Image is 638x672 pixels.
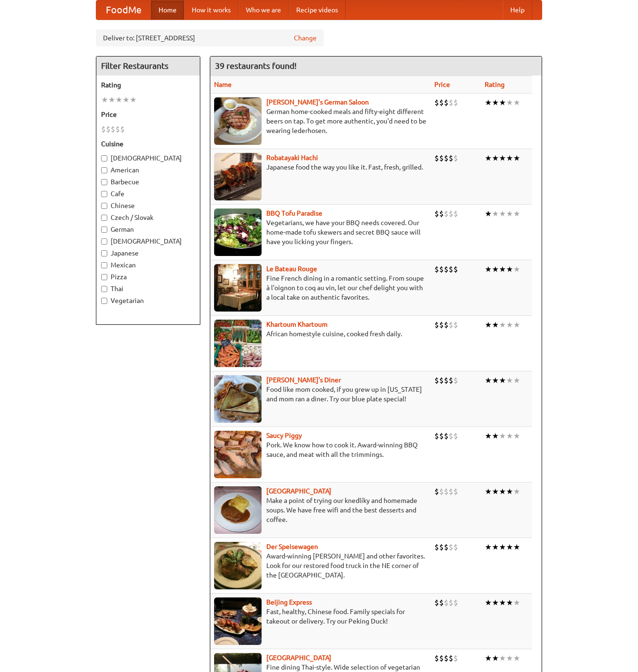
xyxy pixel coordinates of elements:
li: $ [444,431,449,441]
li: $ [453,320,458,330]
li: $ [434,542,439,552]
li: ★ [492,486,499,497]
li: $ [434,264,439,274]
li: $ [453,97,458,108]
li: ★ [485,320,492,330]
li: $ [444,97,449,108]
li: ★ [506,375,513,386]
li: ★ [499,264,506,274]
input: Chinese [101,203,107,209]
input: Japanese [101,250,107,256]
ng-pluralize: 39 restaurants found! [215,61,297,70]
li: $ [439,542,444,552]
li: $ [434,653,439,663]
li: ★ [499,597,506,608]
li: $ [444,375,449,386]
input: Cafe [101,191,107,197]
li: $ [444,320,449,330]
li: ★ [506,486,513,497]
li: ★ [513,653,520,663]
p: Vegetarians, we have your BBQ needs covered. Our home-made tofu skewers and secret BBQ sauce will... [214,218,427,246]
li: $ [449,653,453,663]
label: German [101,225,195,234]
li: ★ [485,486,492,497]
input: Thai [101,286,107,292]
a: Home [151,0,184,19]
li: $ [449,486,453,497]
li: ★ [513,597,520,608]
li: ★ [492,375,499,386]
li: ★ [506,597,513,608]
a: Robatayaki Hachi [266,154,318,161]
li: ★ [485,653,492,663]
li: $ [439,375,444,386]
li: ★ [492,320,499,330]
a: Rating [485,81,505,88]
a: [GEOGRAPHIC_DATA] [266,487,331,495]
li: $ [444,208,449,219]
p: Fine French dining in a romantic setting. From soupe à l'oignon to coq au vin, let our chef delig... [214,274,427,302]
li: $ [434,153,439,163]
h5: Rating [101,80,195,90]
li: ★ [499,208,506,219]
li: ★ [492,542,499,552]
li: ★ [492,264,499,274]
a: [GEOGRAPHIC_DATA] [266,654,331,662]
label: Barbecue [101,177,195,187]
li: $ [106,124,111,134]
a: Le Bateau Rouge [266,265,317,273]
label: Thai [101,284,195,293]
img: czechpoint.jpg [214,486,262,534]
a: Recipe videos [289,0,346,19]
li: $ [449,153,453,163]
label: Chinese [101,201,195,210]
input: Pizza [101,274,107,280]
li: ★ [485,597,492,608]
li: $ [453,486,458,497]
li: $ [115,124,120,134]
b: Der Speisewagen [266,543,318,550]
a: Price [434,81,450,88]
li: ★ [506,208,513,219]
img: beijing.jpg [214,597,262,645]
li: $ [444,264,449,274]
li: ★ [499,486,506,497]
li: $ [434,208,439,219]
input: Vegetarian [101,298,107,304]
li: $ [434,97,439,108]
li: $ [439,153,444,163]
li: $ [439,97,444,108]
a: Name [214,81,232,88]
a: Who we are [238,0,289,19]
b: [PERSON_NAME]'s Diner [266,376,341,384]
li: $ [453,153,458,163]
li: $ [439,597,444,608]
a: Beijing Express [266,598,312,606]
li: $ [439,320,444,330]
li: $ [453,264,458,274]
li: $ [439,431,444,441]
li: $ [449,542,453,552]
li: ★ [485,208,492,219]
label: Vegetarian [101,296,195,305]
li: ★ [499,542,506,552]
li: $ [444,153,449,163]
img: saucy.jpg [214,431,262,478]
li: ★ [492,153,499,163]
li: $ [449,320,453,330]
label: Mexican [101,260,195,270]
label: Pizza [101,272,195,282]
a: FoodMe [96,0,151,19]
li: ★ [499,320,506,330]
li: ★ [513,208,520,219]
li: ★ [513,97,520,108]
li: ★ [499,375,506,386]
h5: Cuisine [101,139,195,149]
label: [DEMOGRAPHIC_DATA] [101,237,195,246]
label: Japanese [101,248,195,258]
li: $ [111,124,115,134]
